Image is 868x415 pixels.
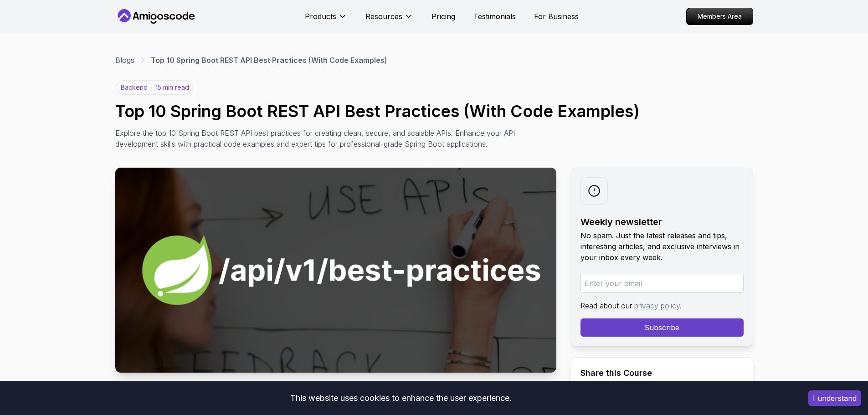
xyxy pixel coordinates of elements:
[155,83,189,92] p: 15 min read
[686,8,753,25] a: Members Area
[305,11,347,29] button: Products
[580,215,744,228] h2: Weekly newsletter
[115,168,556,373] img: Top 10 Spring Boot REST API Best Practices (With Code Examples) thumbnail
[580,230,744,263] p: No spam. Just the latest releases and tips, interesting articles, and exclusive interviews in you...
[115,102,753,120] h1: Top 10 Spring Boot REST API Best Practices (With Code Examples)
[7,388,795,408] div: This website uses cookies to enhance the user experience.
[431,11,455,22] a: Pricing
[634,301,680,310] a: privacy policy
[808,390,861,406] button: Accept cookies
[151,55,387,66] p: Top 10 Spring Boot REST API Best Practices (With Code Examples)
[580,318,744,337] button: Subscribe
[580,367,744,379] h2: Share this Course
[365,11,402,22] p: Resources
[117,82,152,93] p: backend
[365,11,413,29] button: Resources
[473,11,516,22] a: Testimonials
[305,11,336,22] p: Products
[687,8,753,25] p: Members Area
[580,300,744,311] p: Read about our .
[534,11,579,22] a: For Business
[580,274,744,293] input: Enter your email
[115,55,134,66] a: Blogs
[115,128,524,149] p: Explore the top 10 Spring Boot REST API best practices for creating clean, secure, and scalable A...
